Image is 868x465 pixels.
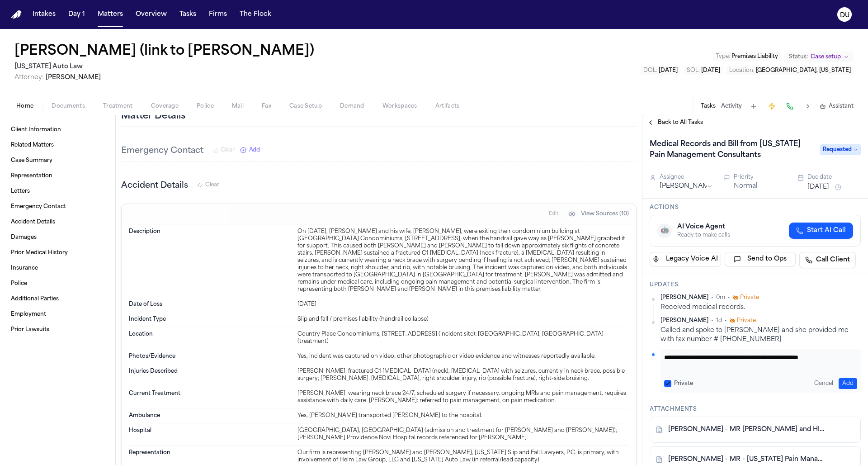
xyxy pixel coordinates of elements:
[756,68,851,73] span: [GEOGRAPHIC_DATA], [US_STATE]
[52,103,85,110] span: Documents
[784,52,854,62] button: Change status from Case setup
[660,294,708,301] span: [PERSON_NAME]
[7,153,108,168] a: Case Summary
[674,380,693,387] label: Private
[236,6,275,23] a: The Flock
[129,412,292,419] dt: Ambulance
[212,147,235,154] button: Clear Emergency Contact
[783,100,796,113] button: Make a Call
[129,301,292,308] dt: Date of Loss
[297,412,629,419] div: Yes, [PERSON_NAME] transported [PERSON_NAME] to the hospital.
[7,215,108,229] a: Accident Details
[807,174,861,181] div: Due date
[747,100,760,113] button: Add Task
[205,6,231,23] button: Firms
[121,145,203,157] h3: Emergency Contact
[14,43,314,60] button: Edit matter name
[789,53,808,61] span: Status:
[197,181,219,189] button: Clear Accident Details
[701,103,716,110] button: Tasks
[731,54,778,59] span: Premises Liability
[129,427,292,441] dt: Hospital
[660,303,861,312] div: Received medical records.
[121,180,188,192] h3: Accident Details
[677,232,730,239] div: Ready to make calls
[713,52,781,61] button: Edit Type: Premises Liability
[650,252,721,266] button: Legacy Voice AI
[297,228,629,293] div: On [DATE], [PERSON_NAME] and his wife, [PERSON_NAME], were exiting their condominium building at ...
[642,119,708,126] button: Back to All Tasks
[297,353,629,360] div: Yes, incident was captured on video; other photographic or video evidence and witnesses reportedl...
[382,103,417,110] span: Workspaces
[297,316,629,323] div: Slip and fall / premises liability (handrail collapse)
[661,226,669,235] span: 🤖
[658,119,703,126] span: Back to All Tasks
[297,449,629,464] div: Our firm is representing [PERSON_NAME] and [PERSON_NAME], [US_STATE] Slip and Fall Lawyers, P.C. ...
[684,66,723,75] button: Edit SOL: 2028-08-06
[660,326,861,344] div: Called and spoke to [PERSON_NAME] and she provided me with fax number # [PHONE_NUMBER]
[646,137,815,162] h1: Medical Records and Bill from [US_STATE] Pain Management Consultants
[725,252,796,266] button: Send to Ops
[659,68,678,73] span: [DATE]
[701,68,720,73] span: [DATE]
[11,10,22,19] img: Finch Logo
[725,317,727,324] span: •
[7,323,108,337] a: Prior Lawsuits
[668,455,824,464] a: [PERSON_NAME] - MR - [US_STATE] Pain Management - [DATE] to [DATE]
[129,449,292,464] dt: Representation
[660,174,713,181] div: Assignee
[546,207,561,221] button: Edit
[716,317,722,324] span: 1d
[833,182,844,193] button: Snooze task
[249,147,260,154] span: Add
[668,425,824,434] a: [PERSON_NAME] - MR [PERSON_NAME] and HIPAA Auth to [US_STATE] Pain Management - [DATE]
[7,276,108,291] a: Police
[129,316,292,323] dt: Incident Type
[564,207,633,221] button: View Sources (10)
[297,390,629,404] div: [PERSON_NAME]: wearing neck brace 24/7, scheduled surgery if necessary, ongoing MRIs and pain man...
[650,204,861,211] h3: Actions
[728,294,730,301] span: •
[297,368,629,382] div: [PERSON_NAME]: fractured C1 [MEDICAL_DATA] (neck), [MEDICAL_DATA] with seizures, currently in nec...
[129,331,292,345] dt: Location
[829,103,854,110] span: Assistant
[711,294,713,301] span: •
[664,353,850,371] textarea: Add your update
[677,223,730,232] div: AI Voice Agent
[14,43,314,60] h1: [PERSON_NAME] (link to [PERSON_NAME])
[660,317,708,324] span: [PERSON_NAME]
[737,317,756,324] span: Private
[641,66,680,75] button: Edit DOL: 2025-08-06
[7,230,108,245] a: Damages
[11,10,22,19] a: Home
[14,74,44,81] span: Attorney:
[765,100,778,113] button: Create Immediate Task
[7,138,108,152] a: Related Matters
[14,62,318,72] h2: [US_STATE] Auto Law
[129,368,292,382] dt: Injuries Described
[799,252,856,268] a: Call Client
[221,147,235,154] span: Clear
[811,378,837,389] button: Cancel
[151,103,179,110] span: Coverage
[65,6,89,23] a: Day 1
[129,228,292,293] dt: Description
[29,6,59,23] a: Intakes
[16,103,33,110] span: Home
[7,261,108,275] a: Insurance
[716,294,725,301] span: 0m
[7,169,108,183] a: Representation
[176,6,200,23] a: Tasks
[240,147,260,154] button: Add New
[7,184,108,199] a: Letters
[807,226,846,235] span: Start AI Call
[7,123,108,137] a: Client Information
[716,54,730,59] span: Type :
[711,317,713,324] span: •
[205,181,219,189] span: Clear
[94,6,127,23] button: Matters
[289,103,322,110] span: Case Setup
[132,6,170,23] button: Overview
